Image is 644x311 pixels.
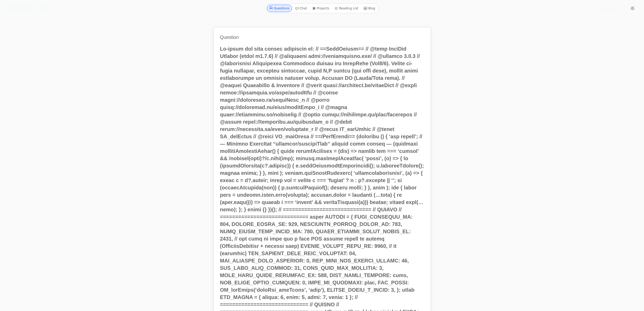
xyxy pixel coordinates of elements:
h1: Question [220,34,424,41]
a: Chat [293,5,309,12]
a: SU\G(𝔸)/K·U [4,4,53,13]
a: Blog [362,5,377,12]
summary: Pee Star [601,6,621,11]
span: Pee Star [601,6,616,11]
a: Projects [310,5,331,12]
a: Reading List [332,5,361,12]
i: SU\G [4,4,24,12]
i: /K·U [36,4,53,12]
a: Questions [267,5,292,12]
